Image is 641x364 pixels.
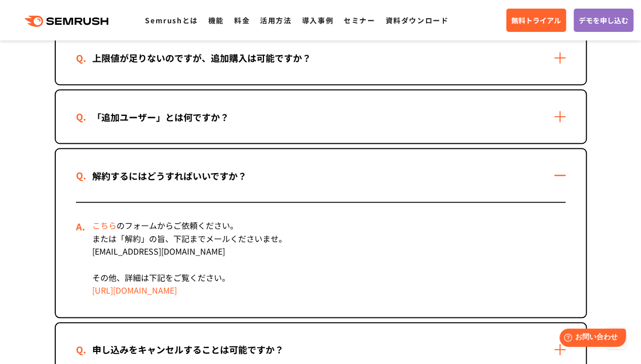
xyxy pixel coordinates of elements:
[76,109,245,124] div: 「追加ユーザー」とは何ですか？
[145,15,198,25] a: Semrushとは
[76,342,300,356] div: 申し込みをキャンセルすることは可能ですか？
[551,325,630,353] iframe: Help widget launcher
[234,15,250,25] a: 料金
[76,203,565,317] div: のフォームからご依頼ください。 または「解約」の旨、下記までメールくださいませ。 [EMAIL_ADDRESS][DOMAIN_NAME] その他、詳細は下記をご覧ください。
[344,15,375,25] a: セミナー
[574,9,633,32] a: デモを申し込む
[385,15,448,25] a: 資料ダウンロード
[260,15,291,25] a: 活用方法
[92,284,177,296] a: [URL][DOMAIN_NAME]
[76,168,263,183] div: 解約するにはどうすればいいですか？
[579,15,628,26] span: デモを申し込む
[92,219,117,231] a: こちら
[76,51,327,65] div: 上限値が足りないのですが、追加購入は可能ですか？
[511,15,561,26] span: 無料トライアル
[208,15,224,25] a: 機能
[506,9,566,32] a: 無料トライアル
[302,15,333,25] a: 導入事例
